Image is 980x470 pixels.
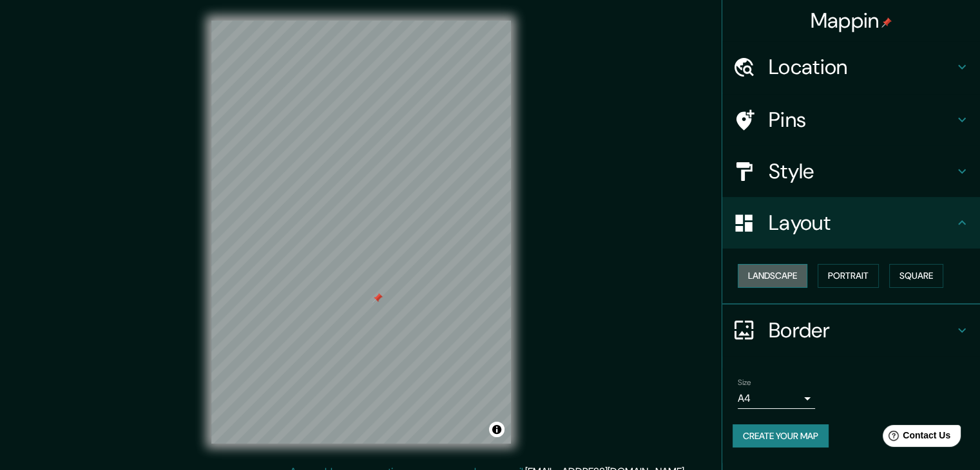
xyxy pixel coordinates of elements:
iframe: Help widget launcher [865,420,966,456]
canvas: Map [211,21,511,444]
div: A4 [738,388,815,409]
button: Square [889,264,943,288]
h4: Mappin [811,8,892,33]
h4: Border [769,317,954,343]
label: Size [738,377,751,388]
div: Pins [722,94,980,146]
h4: Location [769,54,954,80]
button: Create your map [733,424,829,448]
h4: Style [769,158,954,184]
h4: Layout [769,210,954,236]
h4: Pins [769,107,954,133]
div: Layout [722,197,980,249]
button: Portrait [818,264,879,288]
div: Border [722,305,980,356]
button: Toggle attribution [489,422,504,437]
button: Landscape [738,264,807,288]
img: pin-icon.png [881,17,892,28]
div: Style [722,146,980,197]
div: Location [722,41,980,93]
